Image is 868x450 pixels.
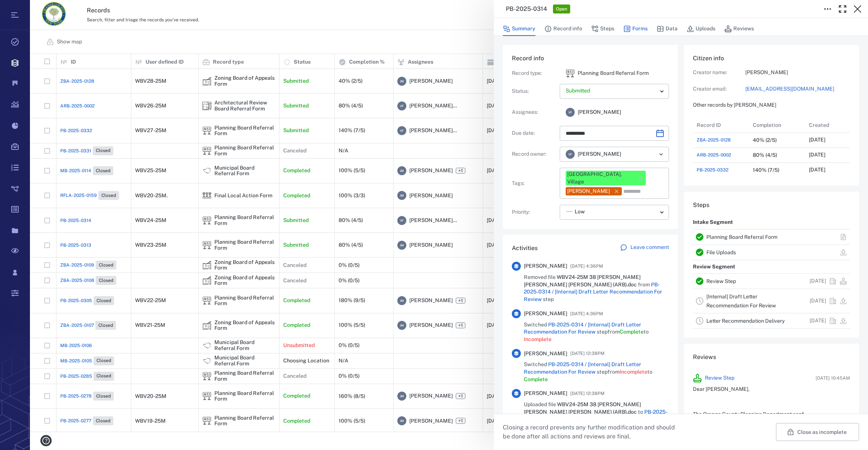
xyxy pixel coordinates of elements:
[570,262,603,271] span: [DATE] 4:36PM
[697,167,728,173] a: PB-2025-0332
[684,192,859,344] div: StepsIntake SegmentPlanning Board Referral FormFile UploadsReview SegmentReview Step[DATE][Intern...
[512,70,557,77] p: Record type :
[503,45,678,235] div: Record infoRecord type:icon Planning Board Referral FormPlanning Board Referral FormStatus:Assign...
[776,423,859,441] button: Close as incomplete
[503,423,681,441] p: Closing a record prevents any further modification and should be done after all actions and revie...
[524,350,567,358] span: [PERSON_NAME]
[512,109,557,116] p: Assignees :
[687,368,856,429] div: Review Step[DATE] 10:45AMDear [PERSON_NAME], The Orange County Planning Department conf...
[820,1,835,16] button: Toggle to Edit Boxes
[687,22,715,36] button: Uploads
[578,150,621,158] span: [PERSON_NAME]
[753,167,779,173] div: 140% (7/5)
[512,180,557,187] p: Tags :
[693,101,850,109] p: Other records by [PERSON_NAME]
[697,115,721,136] div: Record ID
[693,260,735,274] p: Review Segment
[810,277,826,285] p: [DATE]
[591,22,614,36] button: Steps
[706,249,736,255] a: File Uploads
[705,374,734,382] a: Review Step
[566,69,575,78] img: icon Planning Board Referral Form
[816,375,850,381] span: [DATE] 10:45AM
[706,278,736,284] a: Review Step
[524,321,669,343] span: Switched step from to
[706,234,777,240] a: Planning Board Referral Form
[693,353,850,362] h6: Reviews
[566,87,657,95] p: Submitted
[724,22,754,36] button: Reviews
[567,171,634,185] div: [GEOGRAPHIC_DATA], Village
[745,69,850,76] p: [PERSON_NAME]
[805,118,861,133] div: Created
[693,85,745,93] p: Creator email:
[810,297,826,305] p: [DATE]
[697,137,731,143] span: ZBA-2025-0128
[753,115,781,136] div: Completion
[684,45,859,192] div: Citizen infoCreator name:[PERSON_NAME]Creator email:[EMAIL_ADDRESS][DOMAIN_NAME]Other records by ...
[503,22,535,36] button: Summary
[753,137,777,143] div: 40% (2/5)
[570,349,605,358] span: [DATE] 12:38PM
[809,136,825,144] p: [DATE]
[684,344,859,444] div: ReviewsReview Step[DATE] 10:45AMDear [PERSON_NAME], The Orange County Planning Department conf...
[753,152,777,158] div: 80% (4/5)
[503,235,678,438] div: ActivitiesLeave comment[PERSON_NAME][DATE] 4:36PMRemoved file WBV24-25M 38 [PERSON_NAME] [PERSON_...
[809,166,825,174] p: [DATE]
[745,85,850,93] a: [EMAIL_ADDRESS][DOMAIN_NAME]
[524,376,548,382] span: Complete
[706,294,776,308] a: [Internal] Draft Letter Recommendation For Review
[566,108,575,117] div: V F
[524,336,551,342] span: Incomplete
[506,4,547,13] h3: PB-2025-0314
[620,244,669,253] a: Leave comment
[850,1,865,16] button: Close
[566,69,575,78] div: Planning Board Referral Form
[693,54,850,63] h6: Citizen info
[693,69,745,76] p: Creator name:
[620,369,647,375] span: Incomplete
[554,6,569,12] span: Open
[657,22,678,36] button: Data
[566,150,575,159] div: V F
[693,118,749,133] div: Record ID
[693,411,850,418] p: The Orange County Planning Department conf...
[623,22,648,36] button: Forms
[749,118,805,133] div: Completion
[524,401,669,430] span: Uploaded file to step
[656,149,666,159] button: Open
[524,310,567,317] span: [PERSON_NAME]
[630,244,669,251] p: Leave comment
[512,130,557,137] p: Due date :
[524,282,662,302] span: PB-2025-0314 / [Internal] Draft Letter Recommendation For Review
[524,274,669,303] span: Removed file from step
[524,401,641,415] span: WBV24-25M 38 [PERSON_NAME] [PERSON_NAME] [PERSON_NAME] (ARB).doc
[575,208,585,216] span: Low
[512,88,557,95] p: Status :
[524,322,641,335] a: PB-2025-0314 / [Internal] Draft Letter Recommendation For Review
[570,309,603,318] span: [DATE] 4:36PM
[693,216,733,229] p: Intake Segment
[706,318,785,324] a: Letter Recommendation Delivery
[620,329,644,335] span: Complete
[835,1,850,16] button: Toggle Fullscreen
[567,188,610,195] div: [PERSON_NAME]
[544,22,582,36] button: Record info
[17,5,32,12] span: Help
[693,386,850,393] p: Dear [PERSON_NAME],
[524,361,641,375] a: PB-2025-0314 / [Internal] Draft Letter Recommendation For Review
[578,70,649,77] p: Planning Board Referral Form
[512,244,538,253] h6: Activities
[512,150,557,158] p: Record owner :
[693,201,850,210] h6: Steps
[809,151,825,159] p: [DATE]
[570,389,605,398] span: [DATE] 12:38PM
[652,126,667,141] button: Choose date, selected date is Sep 17, 2025
[810,317,826,325] p: [DATE]
[697,152,731,158] span: ARB-2025-0002
[524,262,567,270] span: [PERSON_NAME]
[524,361,669,383] span: Switched step from to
